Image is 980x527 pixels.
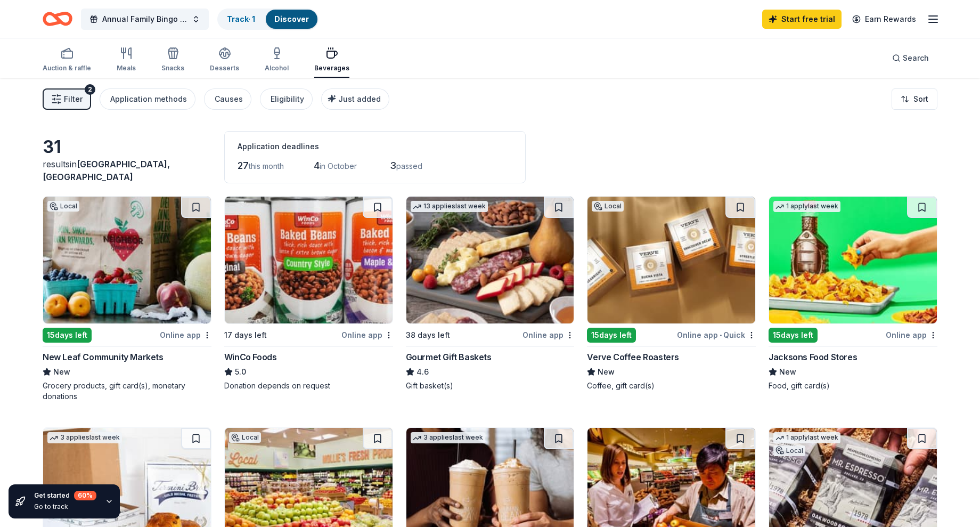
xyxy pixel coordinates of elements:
div: Local [773,445,805,456]
a: Image for WinCo Foods17 days leftOnline appWinCo Foods5.0Donation depends on request [224,196,393,391]
img: Image for WinCo Foods [225,197,393,323]
div: Alcohol [265,64,289,72]
div: results [43,158,211,183]
div: Beverages [314,64,349,72]
button: Causes [204,88,251,110]
div: Eligibility [271,93,304,106]
button: Filter2 [43,88,91,110]
span: 27 [238,160,249,171]
div: Go to track [34,502,96,511]
button: Just added [321,88,389,110]
a: Earn Rewards [846,10,922,29]
div: Online app [341,328,393,342]
div: 38 days left [406,329,450,342]
div: 3 applies last week [411,432,485,443]
span: passed [396,161,422,171]
div: WinCo Foods [224,351,277,363]
a: Discover [274,14,309,23]
button: Sort [892,88,937,110]
div: 31 [43,136,211,158]
button: Alcohol [265,43,289,78]
div: Local [592,201,624,212]
span: 5.0 [235,366,246,378]
div: Local [229,432,261,443]
div: 3 applies last week [47,432,122,443]
span: 3 [390,160,396,171]
span: • [720,331,722,339]
span: this month [249,161,284,171]
span: Filter [64,93,83,106]
img: Image for Verve Coffee Roasters [587,197,755,323]
div: Online app [522,328,574,342]
span: in [43,159,170,182]
a: Track· 1 [227,14,255,23]
div: Application methods [110,93,187,106]
div: 60 % [74,491,96,500]
div: 17 days left [224,329,267,342]
span: Sort [913,93,928,106]
span: Search [903,52,929,64]
div: Application deadlines [238,140,512,153]
div: Online app [160,328,211,342]
div: 15 days left [769,328,818,343]
button: Track· 1Discover [217,9,318,30]
img: Image for Gourmet Gift Baskets [406,197,574,323]
span: Annual Family Bingo Night 2025 [102,13,187,26]
span: 4 [314,160,320,171]
div: Snacks [161,64,184,72]
button: Beverages [314,43,349,78]
a: Image for Verve Coffee RoastersLocal15days leftOnline app•QuickVerve Coffee RoastersNewCoffee, gi... [587,196,756,391]
a: Image for Jacksons Food Stores1 applylast week15days leftOnline appJacksons Food StoresNewFood, g... [769,196,937,391]
div: 1 apply last week [773,201,840,212]
div: Food, gift card(s) [769,380,937,391]
div: 15 days left [43,328,92,343]
a: Image for New Leaf Community MarketsLocal15days leftOnline appNew Leaf Community MarketsNewGrocer... [43,196,211,402]
span: New [598,366,615,378]
div: Meals [117,64,136,72]
div: Donation depends on request [224,380,393,391]
div: Online app Quick [677,328,756,342]
img: Image for New Leaf Community Markets [43,197,211,323]
span: in October [320,161,357,171]
div: Auction & raffle [43,64,91,72]
div: Gourmet Gift Baskets [406,351,492,363]
span: New [53,366,70,378]
button: Desserts [210,43,239,78]
div: 13 applies last week [411,201,488,212]
div: 15 days left [587,328,636,343]
div: Local [47,201,79,212]
div: Grocery products, gift card(s), monetary donations [43,380,211,402]
img: Image for Jacksons Food Stores [769,197,937,323]
a: Home [43,6,72,31]
div: Gift basket(s) [406,380,575,391]
span: New [779,366,796,378]
button: Search [884,47,937,69]
div: Online app [886,328,937,342]
div: New Leaf Community Markets [43,351,164,363]
div: Jacksons Food Stores [769,351,857,363]
div: Causes [215,93,243,106]
span: Just added [338,94,381,103]
button: Meals [117,43,136,78]
span: 4.6 [416,366,429,378]
button: Auction & raffle [43,43,91,78]
button: Eligibility [260,88,313,110]
div: Desserts [210,64,239,72]
div: 1 apply last week [773,432,840,443]
div: 2 [85,84,95,95]
button: Annual Family Bingo Night 2025 [81,9,209,30]
div: Verve Coffee Roasters [587,351,679,363]
span: [GEOGRAPHIC_DATA], [GEOGRAPHIC_DATA] [43,159,170,182]
div: Coffee, gift card(s) [587,380,756,391]
div: Get started [34,491,96,500]
button: Application methods [100,88,195,110]
button: Snacks [161,43,184,78]
a: Image for Gourmet Gift Baskets13 applieslast week38 days leftOnline appGourmet Gift Baskets4.6Gif... [406,196,575,391]
a: Start free trial [762,10,842,29]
